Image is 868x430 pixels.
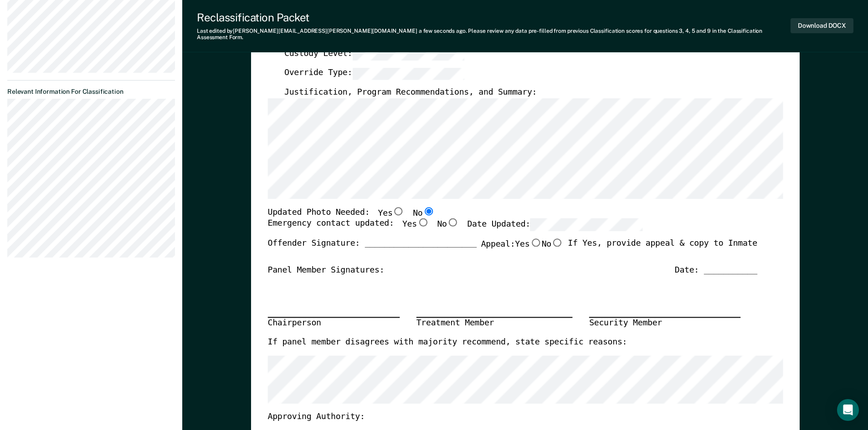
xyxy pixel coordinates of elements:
input: Date Updated: [530,218,642,231]
label: No [437,218,459,231]
div: Open Intercom Messenger [837,399,859,421]
label: Yes [402,218,428,231]
input: Yes [529,238,541,247]
div: Treatment Member [416,317,572,329]
input: Custody Level: [352,47,464,60]
button: Download DOCX [791,18,853,33]
input: Override Type: [352,67,464,80]
div: Emergency contact updated: [267,218,642,238]
dt: Relevant Information For Classification [7,88,175,96]
label: If panel member disagrees with majority recommend, state specific reasons: [267,337,627,348]
input: Yes [392,207,404,215]
span: a few seconds ago [419,28,466,34]
div: Updated Photo Needed: [267,207,434,218]
div: Date: ___________ [674,265,757,276]
label: No [413,207,435,218]
input: No [447,218,458,227]
input: Yes [416,218,428,227]
label: Custody Level: [284,47,464,60]
div: Approving Authority: [267,411,757,422]
label: Date Updated: [467,218,642,231]
div: Panel Member Signatures: [267,265,384,276]
div: Chairperson [267,317,400,329]
label: Yes [515,238,541,250]
label: Override Type: [284,67,464,80]
label: Appeal: [481,238,563,258]
input: No [422,207,434,215]
div: Offender Signature: _______________________ If Yes, provide appeal & copy to Inmate [267,238,757,265]
input: No [551,238,563,247]
label: Yes [378,207,404,218]
label: Justification, Program Recommendations, and Summary: [284,87,536,98]
div: Last edited by [PERSON_NAME][EMAIL_ADDRESS][PERSON_NAME][DOMAIN_NAME] . Please review any data pr... [197,28,791,41]
div: Reclassification Packet [197,11,791,24]
label: No [541,238,563,250]
div: Security Member [589,317,740,329]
